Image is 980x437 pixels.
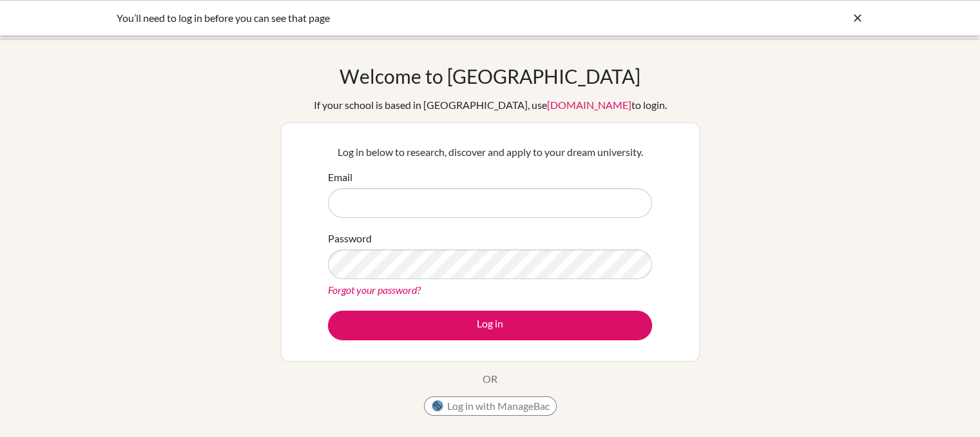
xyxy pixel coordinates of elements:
[340,64,640,88] h1: Welcome to [GEOGRAPHIC_DATA]
[117,10,671,26] div: You’ll need to log in before you can see that page
[328,311,652,340] button: Log in
[328,231,372,246] label: Password
[547,99,631,111] a: [DOMAIN_NAME]
[328,170,352,185] label: Email
[424,396,557,416] button: Log in with ManageBac
[314,97,667,113] div: If your school is based in [GEOGRAPHIC_DATA], use to login.
[328,284,421,296] a: Forgot your password?
[328,144,652,160] p: Log in below to research, discover and apply to your dream university.
[483,371,497,387] p: OR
